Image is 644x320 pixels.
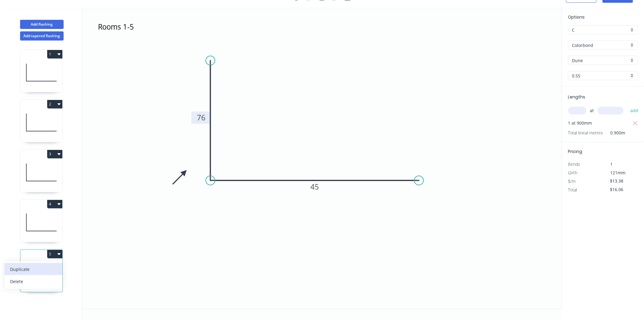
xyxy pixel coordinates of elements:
span: Lengths [568,94,586,100]
button: add [627,105,642,116]
input: Thickness [572,73,629,79]
div: Duplicate [10,265,57,274]
button: 2 [47,100,62,108]
tspan: 45 [310,182,319,192]
button: Add tapered flashing [20,31,64,41]
tspan: 76 [197,112,205,123]
button: 3 [47,150,62,158]
span: at [590,106,594,115]
div: Delete [10,277,57,286]
input: Colour [572,57,629,64]
button: Add flashing [20,20,64,29]
input: Price level [572,27,629,33]
button: 5 [47,250,62,258]
button: 1 [47,50,62,59]
span: Pricing [568,148,583,155]
span: 0.900m [603,129,625,137]
span: Bends [568,161,580,167]
span: 1 at 900mm [568,119,592,127]
span: Girth [568,170,578,176]
span: 121mm [611,170,626,176]
button: 4 [47,200,62,208]
span: $/m [568,178,576,184]
input: Material [572,42,629,48]
span: Options [568,14,585,20]
textarea: Rooms 1-5 [97,20,146,43]
span: Total [568,187,577,193]
span: Total lineal metres [568,129,603,137]
span: 1 [611,161,613,167]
